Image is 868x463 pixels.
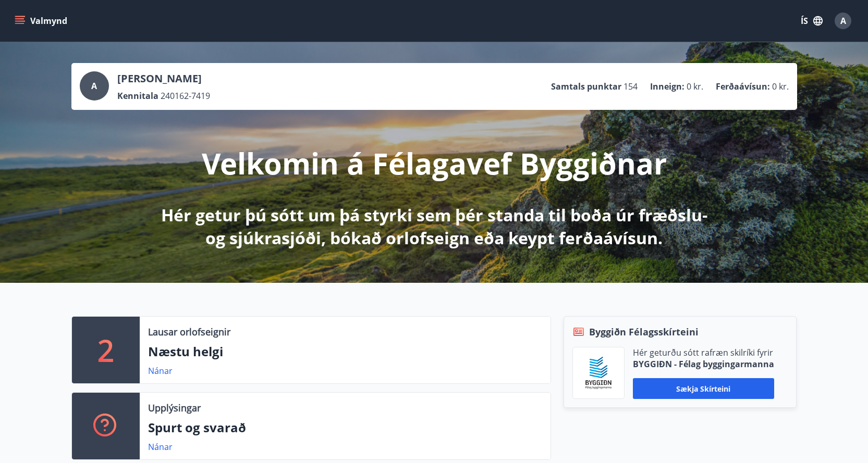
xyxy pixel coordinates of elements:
[633,378,774,399] button: Sækja skírteini
[633,347,774,358] p: Hér geturðu sótt rafræn skilríki fyrir
[650,81,684,92] p: Inneign :
[13,11,71,30] button: menu
[624,81,638,92] span: 154
[589,325,699,339] span: Byggiðn Félagsskírteini
[148,325,230,339] p: Lausar orlofseignir
[148,419,542,436] p: Spurt og svarað
[830,8,855,33] button: A
[581,355,616,391] img: BKlGVmlTW1Qrz68WFGMFQUcXHWdQd7yePWMkvn3i.png
[840,15,846,27] span: A
[117,71,210,86] p: [PERSON_NAME]
[687,81,703,92] span: 0 kr.
[202,143,667,183] p: Velkomin á Félagavef Byggiðnar
[159,204,710,249] p: Hér getur þú sótt um þá styrki sem þér standa til boða úr fræðslu- og sjúkrasjóði, bókað orlofsei...
[148,343,542,360] p: Næstu helgi
[633,358,774,370] p: BYGGIÐN - Félag byggingarmanna
[91,80,97,92] span: A
[97,330,114,370] p: 2
[161,90,210,102] span: 240162-7419
[551,81,621,92] p: Samtals punktar
[795,11,828,30] button: ÍS
[117,90,158,102] p: Kennitala
[148,401,201,415] p: Upplýsingar
[148,365,173,377] a: Nánar
[148,441,173,453] a: Nánar
[772,81,789,92] span: 0 kr.
[716,81,770,92] p: Ferðaávísun :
